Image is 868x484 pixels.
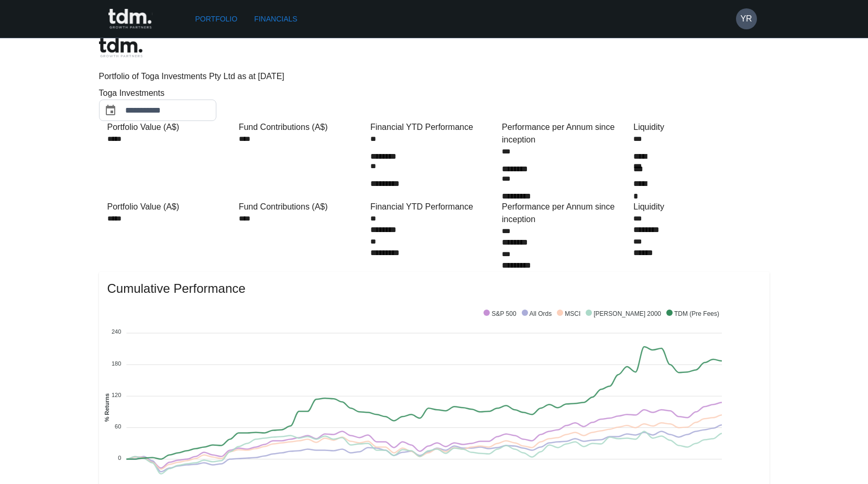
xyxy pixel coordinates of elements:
[522,310,552,317] span: All Ords
[112,329,121,335] tspan: 240
[100,100,121,121] button: Choose date, selected date is Aug 31, 2025
[633,201,761,213] div: Liquidity
[633,121,761,134] div: Liquidity
[370,121,498,134] div: Financial YTD Performance
[736,8,757,29] button: YR
[250,9,301,29] a: Financials
[666,310,719,317] span: TDM (Pre Fees)
[107,121,235,134] div: Portfolio Value (A$)
[502,121,629,146] div: Performance per Annum since inception
[99,87,256,100] div: Toga Investments
[115,423,121,430] tspan: 60
[107,201,235,213] div: Portfolio Value (A$)
[118,455,121,461] tspan: 0
[99,70,770,83] p: Portfolio of Toga Investments Pty Ltd as at [DATE]
[502,201,629,226] div: Performance per Annum since inception
[103,393,109,422] text: % Returns
[370,201,498,213] div: Financial YTD Performance
[112,392,121,398] tspan: 120
[484,310,516,317] span: S&P 500
[557,310,580,317] span: MSCI
[107,280,761,297] span: Cumulative Performance
[586,310,661,317] span: [PERSON_NAME] 2000
[112,360,121,367] tspan: 180
[239,201,366,213] div: Fund Contributions (A$)
[239,121,366,134] div: Fund Contributions (A$)
[191,9,242,29] a: Portfolio
[740,13,752,25] h6: YR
